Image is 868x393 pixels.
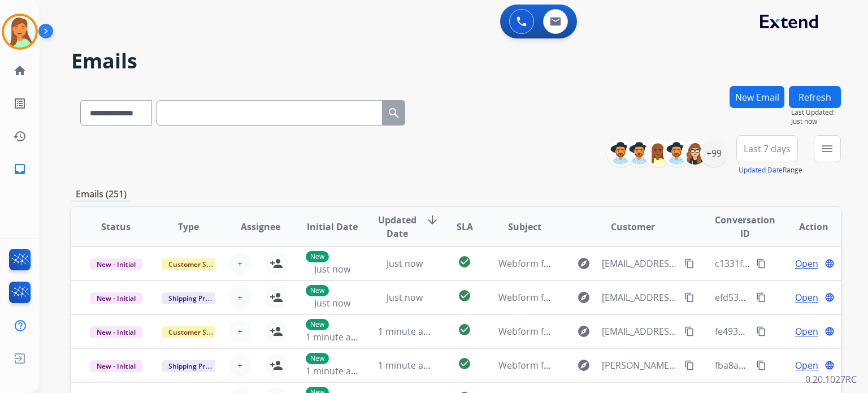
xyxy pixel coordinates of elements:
[387,291,423,304] span: Just now
[306,353,329,364] p: New
[795,291,818,304] span: Open
[229,286,251,309] button: +
[498,291,754,304] span: Webform from [EMAIL_ADDRESS][DOMAIN_NAME] on [DATE]
[457,220,473,234] span: SLA
[508,220,541,234] span: Subject
[756,326,766,336] mat-icon: content_copy
[602,257,678,270] span: [EMAIL_ADDRESS][DOMAIN_NAME]
[270,291,283,304] mat-icon: person_add
[387,106,401,120] mat-icon: search
[577,291,591,304] mat-icon: explore
[739,166,783,175] button: Updated Date
[229,252,251,275] button: +
[306,251,329,262] p: New
[824,258,835,269] mat-icon: language
[237,325,242,338] span: +
[805,373,857,386] p: 0.20.1027RC
[178,220,199,234] span: Type
[756,360,766,370] mat-icon: content_copy
[90,292,142,304] span: New - Initial
[162,292,239,304] span: Shipping Protection
[791,117,841,126] span: Just now
[71,187,131,201] p: Emails (251)
[498,257,754,270] span: Webform from [EMAIL_ADDRESS][DOMAIN_NAME] on [DATE]
[13,129,27,143] mat-icon: history
[4,16,36,47] img: avatar
[730,86,784,108] button: New Email
[577,257,591,270] mat-icon: explore
[715,213,775,240] span: Conversation ID
[498,325,754,338] span: Webform from [EMAIL_ADDRESS][DOMAIN_NAME] on [DATE]
[577,359,591,372] mat-icon: explore
[684,326,695,336] mat-icon: content_copy
[736,135,798,162] button: Last 7 days
[789,86,841,108] button: Refresh
[602,291,678,304] span: [EMAIL_ADDRESS][DOMAIN_NAME]
[458,255,471,269] mat-icon: check_circle
[378,359,434,372] span: 1 minute ago
[306,285,329,296] p: New
[795,325,818,338] span: Open
[314,297,350,309] span: Just now
[795,359,818,372] span: Open
[458,357,471,370] mat-icon: check_circle
[162,360,239,372] span: Shipping Protection
[306,365,362,377] span: 1 minute ago
[602,325,678,338] span: [EMAIL_ADDRESS][DOMAIN_NAME]
[90,326,142,338] span: New - Initial
[458,289,471,303] mat-icon: check_circle
[378,325,434,338] span: 1 minute ago
[791,108,841,117] span: Last Updated:
[602,359,678,372] span: [PERSON_NAME][DOMAIN_NAME][EMAIL_ADDRESS][DOMAIN_NAME]
[795,257,818,270] span: Open
[237,257,242,270] span: +
[13,64,27,77] mat-icon: home
[756,292,766,303] mat-icon: content_copy
[90,258,142,270] span: New - Initial
[458,323,471,336] mat-icon: check_circle
[90,360,142,372] span: New - Initial
[684,360,695,370] mat-icon: content_copy
[824,326,835,336] mat-icon: language
[241,220,280,234] span: Assignee
[162,258,235,270] span: Customer Support
[237,359,242,372] span: +
[824,292,835,303] mat-icon: language
[744,146,791,151] span: Last 7 days
[229,354,251,377] button: +
[577,325,591,338] mat-icon: explore
[769,207,841,247] th: Action
[13,97,27,110] mat-icon: list_alt
[71,50,841,72] h2: Emails
[684,292,695,303] mat-icon: content_copy
[821,142,834,156] mat-icon: menu
[387,257,423,270] span: Just now
[684,258,695,269] mat-icon: content_copy
[270,359,283,372] mat-icon: person_add
[739,165,802,175] span: Range
[611,220,655,234] span: Customer
[270,257,283,270] mat-icon: person_add
[13,162,27,176] mat-icon: inbox
[306,331,362,343] span: 1 minute ago
[426,213,439,227] mat-icon: arrow_downward
[162,326,235,338] span: Customer Support
[237,291,242,304] span: +
[314,263,350,275] span: Just now
[101,220,131,234] span: Status
[756,258,766,269] mat-icon: content_copy
[306,319,329,330] p: New
[378,213,416,240] span: Updated Date
[270,325,283,338] mat-icon: person_add
[700,140,727,167] div: +99
[307,220,358,234] span: Initial Date
[229,320,251,343] button: +
[824,360,835,370] mat-icon: language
